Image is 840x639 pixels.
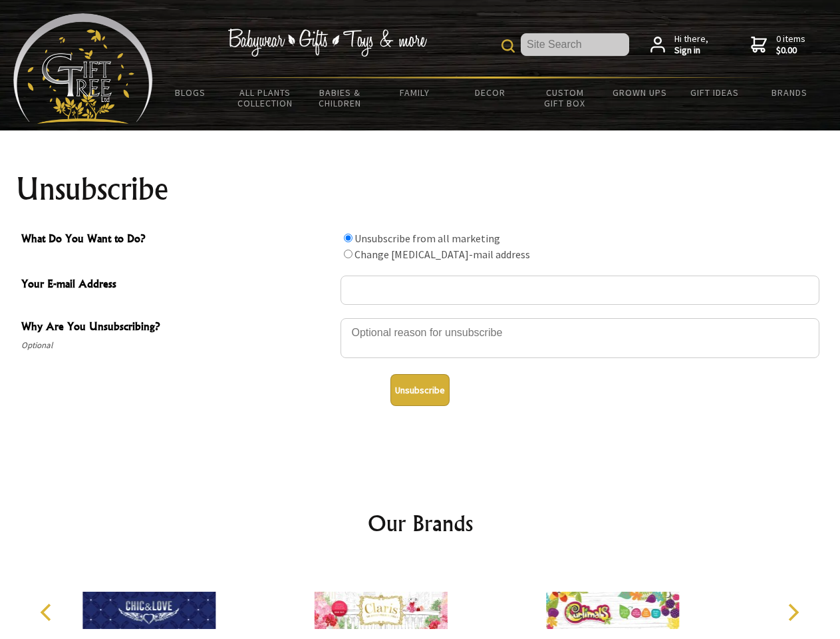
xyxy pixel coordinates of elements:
[16,173,825,205] h1: Unsubscribe
[752,79,827,106] a: Brands
[21,318,334,337] span: Why Are You Unsubscribing?
[602,79,677,106] a: Grown Ups
[674,45,708,57] strong: Sign in
[227,29,427,57] img: Babywear - Gifts - Toys & more
[303,79,378,117] a: Babies & Children
[21,276,334,295] span: Your E-mail Address
[776,33,805,57] span: 0 items
[778,598,807,627] button: Next
[390,374,450,406] button: Unsubscribe
[354,232,500,245] label: Unsubscribe from all marketing
[751,33,805,57] a: 0 items$0.00
[650,33,708,57] a: Hi there,Sign in
[344,234,352,242] input: What Do You Want to Do?
[153,79,228,106] a: BLOGS
[33,598,63,627] button: Previous
[677,79,752,106] a: Gift Ideas
[21,337,334,353] span: Optional
[341,318,819,358] textarea: Why Are You Unsubscribing?
[501,39,515,53] img: product search
[354,248,530,261] label: Change [MEDICAL_DATA]-mail address
[228,79,303,117] a: All Plants Collection
[344,250,352,258] input: What Do You Want to Do?
[452,79,527,106] a: Decor
[13,13,153,124] img: Babyware - Gifts - Toys and more...
[21,230,334,250] span: What Do You Want to Do?
[674,33,708,57] span: Hi there,
[378,79,453,106] a: Family
[776,45,805,57] strong: $0.00
[521,33,629,56] input: Site Search
[341,276,819,305] input: Your E-mail Address
[527,79,603,117] a: Custom Gift Box
[27,507,814,539] h2: Our Brands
